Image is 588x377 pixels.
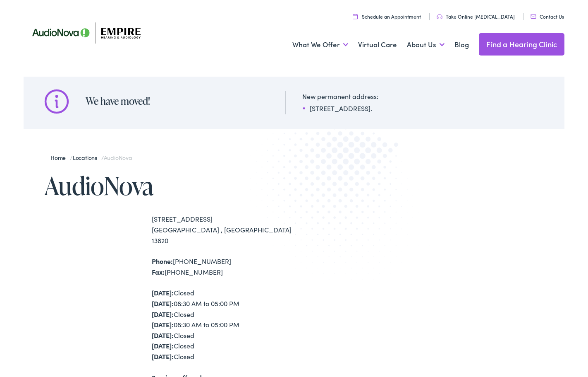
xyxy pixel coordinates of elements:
li: [STREET_ADDRESS]. [302,103,378,113]
a: Contact Us [531,13,564,20]
strong: [DATE]: [152,331,174,340]
img: utility icon [353,14,358,19]
strong: [DATE]: [152,320,174,329]
h2: We have moved! [86,95,269,107]
a: Home [50,153,70,162]
a: Schedule an Appointment [353,13,421,20]
a: Locations [73,153,101,162]
div: [STREET_ADDRESS] [GEOGRAPHIC_DATA] , [GEOGRAPHIC_DATA] 13820 [152,214,294,246]
strong: [DATE]: [152,288,174,297]
div: Closed 08:30 AM to 05:00 PM Closed 08:30 AM to 05:00 PM Closed Closed Closed [152,288,294,362]
a: Find a Hearing Clinic [479,33,564,56]
div: [PHONE_NUMBER] [PHONE_NUMBER] [152,256,294,277]
img: utility icon [437,14,442,19]
strong: [DATE]: [152,341,174,350]
strong: Fax: [152,267,165,276]
a: Blog [454,29,469,60]
div: New permanent address: [302,91,378,101]
a: Take Online [MEDICAL_DATA] [437,13,515,20]
a: Virtual Care [358,29,397,60]
a: What We Offer [292,29,348,60]
strong: Phone: [152,256,173,266]
span: AudioNova [104,153,132,162]
span: / / [50,153,132,162]
img: utility icon [531,15,536,19]
strong: [DATE]: [152,299,174,308]
strong: [DATE]: [152,352,174,361]
a: About Us [407,29,445,60]
h1: AudioNova [44,172,294,199]
strong: [DATE]: [152,309,174,319]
